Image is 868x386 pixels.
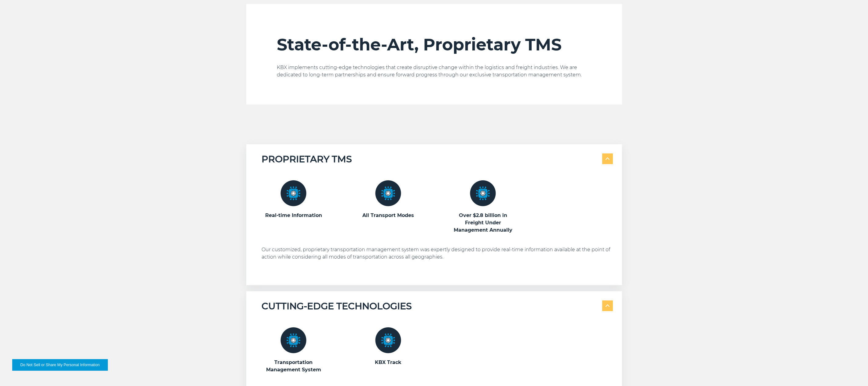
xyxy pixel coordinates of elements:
[262,246,613,261] p: Our customized, proprietary transportation management system was expertly designed to provide rea...
[356,212,420,219] h3: All Transport Modes
[12,359,108,371] button: Do Not Sell or Share My Personal Information
[606,305,610,307] img: arrow
[262,212,326,219] h3: Real-time Information
[356,359,420,366] h3: KBX Track
[262,359,326,373] h3: Transportation Management System
[262,300,412,312] h5: CUTTING-EDGE TECHNOLOGIES
[277,35,591,55] h2: State-of-the-Art, Proprietary TMS
[262,153,352,165] h5: PROPRIETARY TMS
[606,158,610,160] img: arrow
[451,212,515,234] h3: Over $2.8 billion in Freight Under Management Annually
[277,64,591,79] p: KBX implements cutting-edge technologies that create disruptive change within the logistics and f...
